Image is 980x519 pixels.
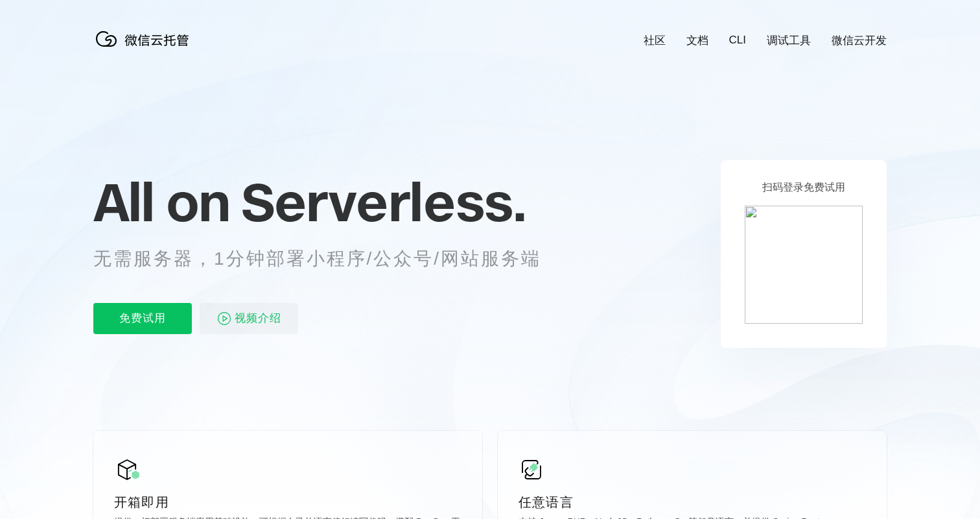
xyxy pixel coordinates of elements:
a: 调试工具 [767,33,811,48]
a: CLI [729,34,746,47]
img: 微信云托管 [93,26,197,52]
span: 视频介绍 [235,303,281,334]
a: 微信云托管 [93,43,197,54]
p: 任意语言 [519,493,866,511]
p: 扫码登录免费试用 [762,181,845,195]
a: 文档 [686,33,708,48]
img: video_play.svg [216,311,232,326]
p: 开箱即用 [114,493,461,511]
a: 社区 [644,33,666,48]
p: 无需服务器，1分钟部署小程序/公众号/网站服务端 [93,246,565,272]
a: 微信云开发 [832,33,887,48]
span: All on [93,169,229,234]
p: 免费试用 [93,303,192,334]
span: Serverless. [241,169,526,234]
